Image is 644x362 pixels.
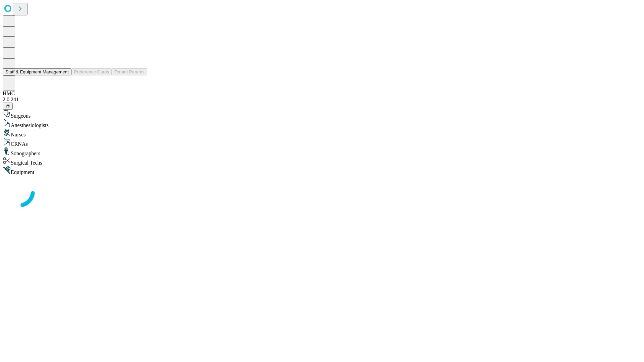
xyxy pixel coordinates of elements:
[3,128,641,138] div: Nurses
[3,97,641,103] div: 2.0.241
[5,104,10,109] span: @
[71,68,112,75] button: Preference Cards
[3,157,641,166] div: Surgical Techs
[3,90,641,97] div: HMC
[3,110,641,119] div: Surgeons
[3,119,641,128] div: Anesthesiologists
[3,103,13,110] button: @
[112,68,147,75] button: Tenant Params
[3,166,641,175] div: Equipment
[3,138,641,147] div: CRNAs
[3,68,71,75] button: Staff & Equipment Management
[3,147,641,157] div: Sonographers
